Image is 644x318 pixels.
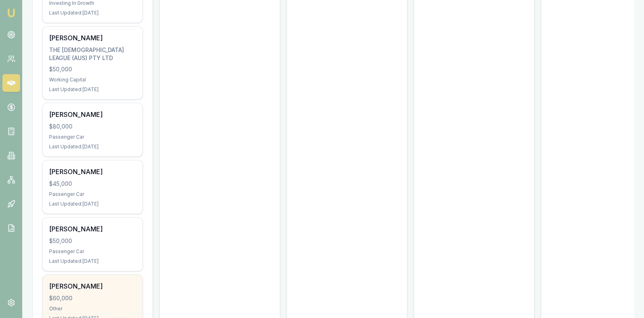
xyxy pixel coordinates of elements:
[49,248,136,255] div: Passenger Car
[49,86,136,93] div: Last Updated: [DATE]
[49,134,136,140] div: Passenger Car
[49,123,136,131] div: $80,000
[49,237,136,245] div: $50,000
[49,306,136,312] div: Other
[49,224,136,234] div: [PERSON_NAME]
[49,281,136,291] div: [PERSON_NAME]
[49,77,136,83] div: Working Capital
[49,65,136,73] div: $50,000
[49,191,136,197] div: Passenger Car
[49,294,136,302] div: $60,000
[49,143,136,150] div: Last Updated: [DATE]
[49,10,136,16] div: Last Updated: [DATE]
[6,8,16,18] img: emu-icon-u.png
[49,180,136,188] div: $45,000
[49,201,136,207] div: Last Updated: [DATE]
[49,110,136,119] div: [PERSON_NAME]
[49,46,136,62] div: THE [DEMOGRAPHIC_DATA] LEAGUE (AUS) PTY LTD
[49,33,136,43] div: [PERSON_NAME]
[49,167,136,177] div: [PERSON_NAME]
[49,258,136,264] div: Last Updated: [DATE]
